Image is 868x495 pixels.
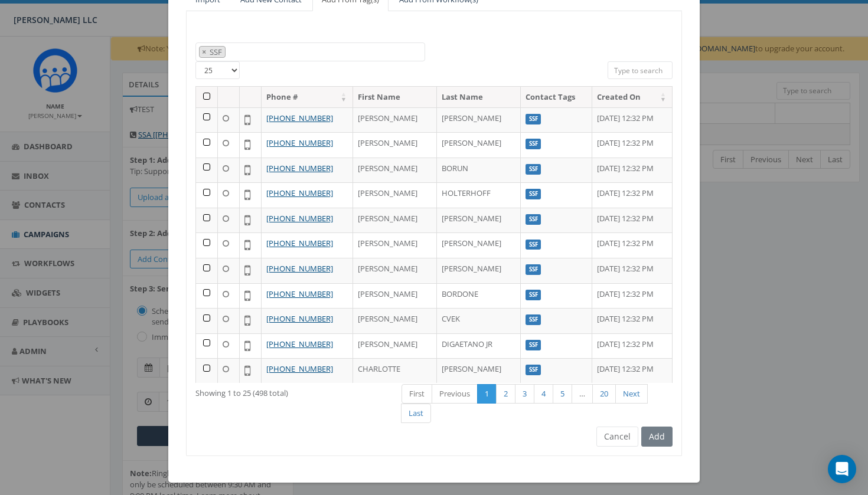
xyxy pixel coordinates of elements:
td: [DATE] 12:32 PM [592,132,673,158]
a: [PHONE_NUMBER] [266,263,333,274]
a: [PHONE_NUMBER] [266,313,333,324]
label: SSF [526,240,541,250]
a: [PHONE_NUMBER] [266,188,333,198]
td: DIGAETANO JR [437,333,521,359]
td: [PERSON_NAME] [437,358,521,383]
td: [DATE] 12:32 PM [592,158,673,183]
a: Previous [432,384,478,404]
label: SSF [526,314,541,325]
td: [DATE] 12:32 PM [592,182,673,208]
td: [PERSON_NAME] [353,182,437,208]
td: [PERSON_NAME] [437,258,521,283]
td: CHARLOTTE [353,358,437,383]
td: [DATE] 12:32 PM [592,208,673,233]
td: [PERSON_NAME] [353,258,437,283]
td: [DATE] 12:32 PM [592,258,673,283]
td: [PERSON_NAME] [353,283,437,309]
a: [PHONE_NUMBER] [266,163,333,173]
label: SSF [526,290,541,300]
a: 3 [515,384,534,404]
div: Showing 1 to 25 (498 total) [195,383,384,399]
td: [DATE] 12:32 PM [592,107,673,133]
label: SSF [526,189,541,199]
a: 1 [477,384,497,404]
td: [PERSON_NAME] [353,333,437,359]
td: [PERSON_NAME] [437,132,521,158]
textarea: Search [229,47,234,58]
th: Contact Tags [521,87,592,107]
button: Cancel [596,427,638,447]
label: SSF [526,164,541,175]
td: BORUN [437,158,521,183]
th: Phone #: activate to sort column ascending [262,87,353,107]
td: [DATE] 12:32 PM [592,358,673,383]
a: Last [401,404,431,423]
td: [PERSON_NAME] [353,308,437,333]
td: [DATE] 12:32 PM [592,283,673,309]
a: 5 [553,384,572,404]
a: Next [615,384,648,404]
td: BORDONE [437,283,521,309]
td: [PERSON_NAME] [353,208,437,233]
a: [PHONE_NUMBER] [266,213,333,224]
td: [PERSON_NAME] [353,158,437,183]
td: [PERSON_NAME] [437,208,521,233]
a: [PHONE_NUMBER] [266,339,333,349]
a: First [402,384,432,404]
div: Open Intercom Messenger [828,455,856,483]
td: [DATE] 12:32 PM [592,333,673,359]
td: [PERSON_NAME] [353,232,437,258]
li: SSF [199,46,226,58]
span: SSF [208,47,225,57]
td: [PERSON_NAME] [353,107,437,133]
button: Remove item [200,47,208,58]
a: [PHONE_NUMBER] [266,113,333,123]
a: 2 [496,384,515,404]
td: [PERSON_NAME] [437,232,521,258]
td: [PERSON_NAME] [353,132,437,158]
span: × [202,47,206,57]
label: SSF [526,214,541,225]
th: Last Name [437,87,521,107]
label: SSF [526,264,541,275]
a: [PHONE_NUMBER] [266,363,333,374]
label: SSF [526,340,541,350]
a: 4 [534,384,553,404]
label: SSF [526,365,541,375]
td: [DATE] 12:32 PM [592,232,673,258]
a: [PHONE_NUMBER] [266,238,333,248]
td: [DATE] 12:32 PM [592,308,673,333]
td: CVEK [437,308,521,333]
td: HOLTERHOFF [437,182,521,208]
a: [PHONE_NUMBER] [266,137,333,148]
a: 20 [592,384,616,404]
a: … [572,384,593,404]
a: [PHONE_NUMBER] [266,289,333,299]
input: Type to search [608,61,673,79]
td: [PERSON_NAME] [437,107,521,133]
th: First Name [353,87,437,107]
label: SSF [526,114,541,124]
label: SSF [526,139,541,149]
th: Created On: activate to sort column ascending [592,87,673,107]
